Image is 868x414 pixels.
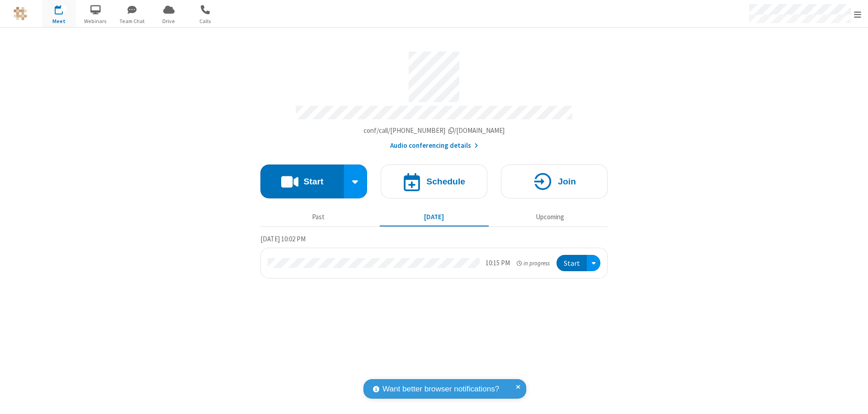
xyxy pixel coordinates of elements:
[264,208,373,226] button: Past
[363,126,505,136] button: Copy my meeting room linkCopy my meeting room link
[344,165,368,198] div: Start conference options
[501,165,608,198] button: Join
[260,235,306,243] span: [DATE] 10:02 PM
[61,5,67,12] div: 1
[260,165,344,198] button: Start
[587,255,600,272] div: Open menu
[382,383,499,395] span: Want better browser notifications?
[517,259,550,268] em: in progress
[495,208,604,226] button: Upcoming
[390,141,478,151] button: Audio conferencing details
[303,177,323,186] h4: Start
[152,17,186,25] span: Drive
[115,17,149,25] span: Team Chat
[381,165,487,198] button: Schedule
[42,17,76,25] span: Meet
[260,234,608,279] section: Today's Meetings
[260,45,608,151] section: Account details
[557,255,587,272] button: Start
[486,258,510,268] div: 10:15 PM
[558,177,576,186] h4: Join
[380,208,489,226] button: [DATE]
[363,126,505,135] span: Copy my meeting room link
[79,17,113,25] span: Webinars
[14,7,27,20] img: QA Selenium DO NOT DELETE OR CHANGE
[426,177,465,186] h4: Schedule
[189,17,222,25] span: Calls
